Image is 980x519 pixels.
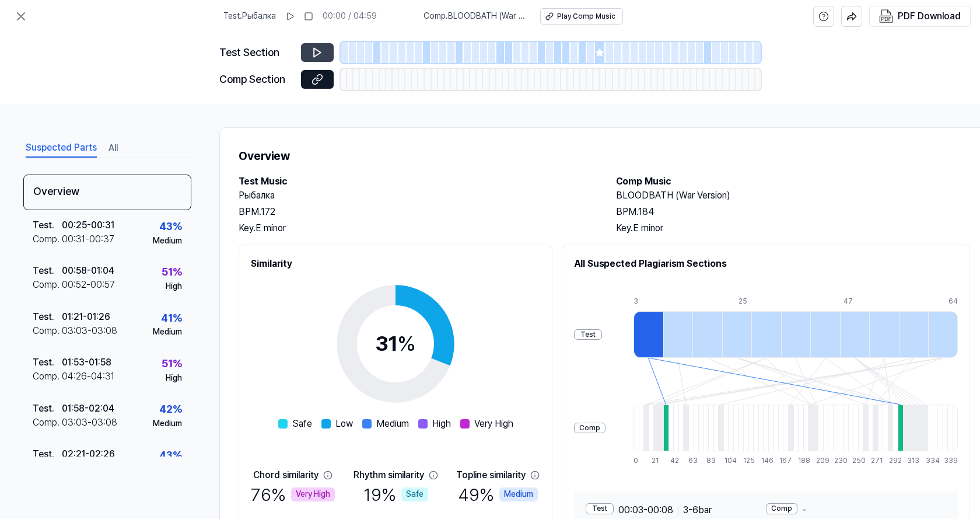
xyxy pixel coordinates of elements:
div: Test . [33,264,62,278]
div: 00:25 - 00:31 [62,218,114,232]
div: 64 [949,297,958,306]
div: 00:31 - 00:37 [62,232,114,246]
span: High [432,417,451,431]
div: 209 [816,456,821,466]
div: Comp . [33,324,62,338]
div: 146 [761,456,766,466]
div: Comp . [33,416,62,430]
div: Comp . [33,232,62,246]
div: 83 [706,456,712,466]
div: Test [586,503,614,514]
div: 271 [871,456,876,466]
div: Test . [33,356,62,370]
div: Comp . [33,370,62,384]
div: Test Section [219,44,294,61]
div: BPM. 172 [239,205,593,219]
span: % [397,331,416,356]
div: Comp [574,423,605,434]
div: Medium [499,487,538,501]
span: 00:03 - 00:08 [618,503,673,517]
div: 42 [670,456,675,466]
div: 03:03 - 03:08 [62,416,117,430]
div: 01:53 - 01:58 [62,356,111,370]
div: 49 % [458,482,538,507]
span: Safe [292,417,312,431]
div: 41 % [161,310,182,327]
button: Play Comp Music [540,8,623,25]
div: Key. E minor [616,221,970,235]
div: 01:58 - 02:04 [62,402,114,416]
div: Test . [33,218,62,232]
div: 25 [738,297,768,306]
h2: All Suspected Plagiarism Sections [574,257,958,271]
h1: Overview [239,147,970,165]
div: Key. E minor [239,221,593,235]
div: 292 [889,456,894,466]
div: 21 [652,456,657,466]
div: 313 [907,456,912,466]
div: 104 [724,456,730,466]
div: 31 [375,328,416,360]
div: 339 [944,456,958,466]
button: PDF Download [877,6,963,26]
div: Play Comp Music [557,12,615,22]
h2: Test Music [239,175,593,189]
button: All [108,139,118,158]
div: 250 [852,456,857,466]
div: 51 % [162,264,182,281]
span: 3 - 6 bar [683,503,712,517]
div: Test . [33,310,62,324]
div: High [166,281,182,292]
div: 125 [743,456,748,466]
div: 00:58 - 01:04 [62,264,114,278]
div: 03:03 - 03:08 [62,324,117,338]
div: 42 % [159,401,182,418]
div: Comp [766,503,797,514]
div: BPM. 184 [616,205,970,219]
div: 19 % [363,482,428,507]
div: 334 [926,456,931,466]
div: Safe [401,487,428,501]
div: - [766,503,946,517]
div: 167 [779,456,785,466]
h2: Comp Music [616,175,970,189]
div: 0 [633,456,639,466]
div: High [166,372,182,384]
span: Low [335,417,353,431]
span: Very High [474,417,513,431]
div: 188 [798,456,803,466]
div: Very High [291,487,335,501]
div: 43 % [159,218,182,235]
div: Test . [33,447,62,461]
button: Suspected Parts [26,139,97,158]
div: 04:26 - 04:31 [62,370,114,384]
img: PDF Download [879,9,893,23]
svg: help [818,11,829,22]
div: Medium [153,235,182,247]
div: Comp . [33,278,62,292]
div: 00:52 - 00:57 [62,278,115,292]
div: 63 [688,456,694,466]
h2: Similarity [251,257,540,271]
div: Comp Section [219,71,294,88]
div: Rhythm similarity [353,468,424,482]
div: 47 [843,297,873,306]
div: Test [574,329,602,340]
div: 230 [834,456,839,466]
div: 00:00 / 04:59 [323,11,377,22]
div: 02:21 - 02:26 [62,447,115,461]
div: Medium [153,326,182,338]
div: Chord similarity [253,468,318,482]
img: share [846,11,857,22]
div: 3 [633,297,663,306]
div: 76 % [251,482,335,507]
div: 51 % [162,356,182,372]
div: 01:21 - 01:26 [62,310,110,324]
span: Comp . BLOODBATH (War Version) [423,11,526,22]
h2: Рыбалка [239,189,593,203]
span: Test . Рыбалка [223,11,276,22]
span: Medium [376,417,409,431]
button: help [813,6,834,27]
div: Medium [153,418,182,430]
